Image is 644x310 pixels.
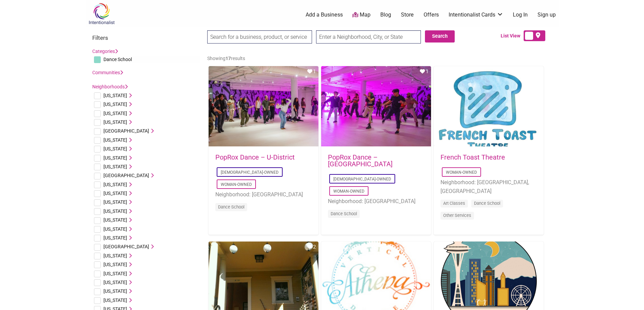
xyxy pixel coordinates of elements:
[103,182,127,187] span: [US_STATE]
[103,253,127,258] span: [US_STATE]
[103,173,149,178] span: [GEOGRAPHIC_DATA]
[103,244,149,249] span: [GEOGRAPHIC_DATA]
[103,137,127,143] span: [US_STATE]
[501,32,524,39] span: List View
[215,153,295,161] a: PopRox Dance – U-District
[316,30,421,44] input: Enter a Neighborhood, City, or State
[207,56,245,61] span: Showing results
[103,226,127,232] span: [US_STATE]
[538,11,556,19] a: Sign up
[103,298,127,303] span: [US_STATE]
[221,182,252,187] a: Woman-Owned
[443,201,465,206] a: Art Classes
[103,235,127,241] span: [US_STATE]
[103,199,127,205] span: [US_STATE]
[306,11,343,19] a: Add a Business
[333,177,391,181] a: [DEMOGRAPHIC_DATA]-Owned
[513,11,528,19] a: Log In
[328,153,392,168] a: PopRox Dance – [GEOGRAPHIC_DATA]
[103,146,127,151] span: [US_STATE]
[103,155,127,161] span: [US_STATE]
[103,208,127,214] span: [US_STATE]
[103,288,127,294] span: [US_STATE]
[221,170,279,175] a: [DEMOGRAPHIC_DATA]-Owned
[103,119,127,125] span: [US_STATE]
[92,84,128,89] a: Neighborhoods
[103,164,127,169] span: [US_STATE]
[446,170,477,175] a: Woman-Owned
[443,213,471,218] a: Other Services
[331,211,357,216] a: Dance School
[103,102,127,107] span: [US_STATE]
[103,271,127,276] span: [US_STATE]
[103,217,127,223] span: [US_STATE]
[333,189,364,194] a: Woman-Owned
[92,34,200,41] h3: Filters
[207,30,312,44] input: Search for a business, product, or service
[425,30,455,43] button: Search
[103,262,127,267] span: [US_STATE]
[225,56,231,61] b: 17
[449,11,503,19] a: Intentionalist Cards
[401,11,414,19] a: Store
[215,190,312,199] li: Neighborhood: [GEOGRAPHIC_DATA]
[328,197,424,206] li: Neighborhood: [GEOGRAPHIC_DATA]
[103,57,132,62] span: Dance School
[92,70,123,75] a: Communities
[103,191,127,196] span: [US_STATE]
[474,201,500,206] a: Dance School
[86,3,118,25] img: Intentionalist
[103,93,127,98] span: [US_STATE]
[103,111,127,116] span: [US_STATE]
[380,11,391,19] a: Blog
[424,11,439,19] a: Offers
[103,128,149,134] span: [GEOGRAPHIC_DATA]
[92,49,118,54] a: Categories
[352,11,371,19] a: Map
[218,204,244,209] a: Dance School
[103,280,127,285] span: [US_STATE]
[440,178,537,195] li: Neighborhood: [GEOGRAPHIC_DATA], [GEOGRAPHIC_DATA]
[440,153,505,161] a: French Toast Theatre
